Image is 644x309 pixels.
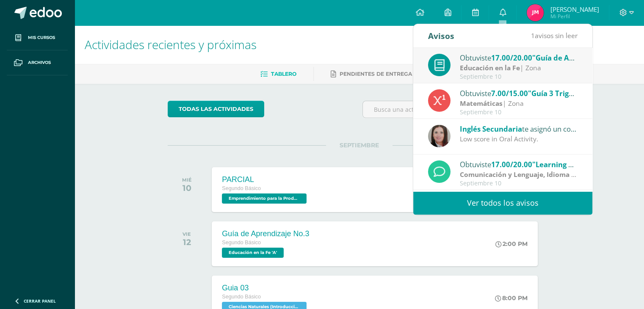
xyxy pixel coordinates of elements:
a: Mis cursos [7,25,68,50]
div: | Zona [460,99,578,108]
span: Mis cursos [28,34,55,41]
strong: Matemáticas [460,99,503,108]
input: Busca una actividad próxima aquí... [363,101,550,118]
span: 17.00/20.00 [491,53,532,63]
span: Pendientes de entrega [340,71,412,77]
a: Pendientes de entrega [331,67,412,81]
div: 2:00 PM [495,240,528,248]
span: Segundo Básico [222,294,261,300]
div: PARCIAL [222,175,309,184]
span: Educación en la Fe 'A' [222,248,284,258]
div: Guía de Aprendizaje No.3 [222,229,309,238]
div: Septiembre 10 [460,73,578,80]
strong: Comunicación y Lenguaje, Idioma Extranjero Inglés [460,170,627,179]
span: Segundo Básico [222,185,261,191]
div: | Zona [460,170,578,179]
div: Obtuviste en [460,52,578,63]
a: Archivos [7,50,68,75]
img: 8af0450cf43d44e38c4a1497329761f3.png [428,125,451,147]
span: 1 [531,31,535,40]
img: 6858e211fb986c9fe9688e4a84769b91.png [527,4,544,21]
a: Ver todos los avisos [413,191,592,215]
span: Cerrar panel [24,298,56,304]
div: Obtuviste en [460,159,578,170]
div: | Zona [460,63,578,73]
div: MIÉ [182,177,192,183]
div: Avisos [428,24,454,47]
span: SEPTIEMBRE [326,141,392,149]
div: Low score in Oral Activity. [460,134,578,144]
div: Guia 03 [222,284,309,292]
div: Septiembre 10 [460,180,578,187]
div: 10 [182,183,192,193]
div: VIE [182,231,191,237]
span: "Learning Guide 1" [532,160,598,169]
div: Obtuviste en [460,88,578,99]
span: "Guía de Aprendizaje No. 1" [532,53,630,63]
a: Tablero [260,67,296,81]
span: Archivos [28,59,51,66]
span: Emprendimiento para la Productividad 'A' [222,193,307,204]
span: Inglés Secundaria [460,124,522,134]
span: 17.00/20.00 [491,160,532,169]
span: Actividades recientes y próximas [85,36,257,52]
span: avisos sin leer [531,31,578,40]
a: todas las Actividades [168,101,264,117]
div: Septiembre 10 [460,109,578,116]
div: 8:00 PM [495,294,528,302]
span: Segundo Básico [222,240,261,246]
div: te asignó un comentario en 'Learning Guide 1' para 'Comunicación y Lenguaje, Idioma Extranjero In... [460,123,578,134]
span: "Guía 3 Trigonometría" [528,88,609,98]
span: 7.00/15.00 [491,88,528,98]
span: [PERSON_NAME] [550,5,599,14]
span: Mi Perfil [550,13,599,20]
span: Tablero [271,71,296,77]
strong: Educación en la Fe [460,63,520,72]
div: 12 [182,237,191,247]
